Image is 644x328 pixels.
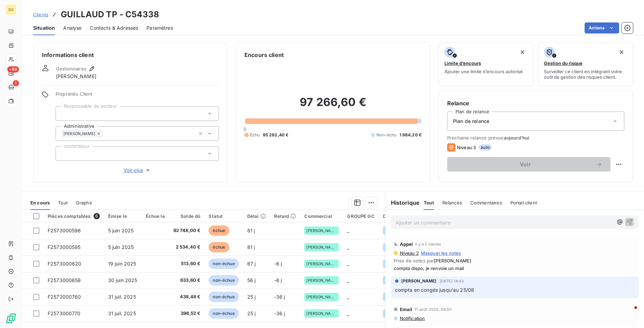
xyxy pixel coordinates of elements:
span: [PERSON_NAME] [434,258,471,263]
span: Paramètres [146,25,173,31]
span: Masquer les notes [421,250,461,256]
span: [PERSON_NAME] [306,262,337,266]
span: 513,60 € [173,260,201,267]
span: 67 j [247,261,256,267]
span: F2573000595 [48,244,81,250]
span: non-échue [209,308,239,319]
span: F2573000760 [48,294,81,300]
span: [PERSON_NAME] [401,278,437,284]
a: Clients [33,11,48,18]
button: Voir plus [56,166,219,174]
div: Émise le [108,213,137,219]
span: Voir plus [124,167,151,174]
span: 5 juin 2025 [108,228,134,233]
div: GROUPE GC [347,213,374,219]
a: 1 [6,81,16,93]
input: Ajouter une valeur [61,110,67,117]
span: 438,48 € [173,293,201,300]
span: il y a 2 heures [415,242,441,246]
span: 25 j [247,310,256,316]
div: Solde dû [173,213,201,219]
button: Actions [585,22,619,33]
span: _ [347,294,349,300]
img: Logo LeanPay [6,313,17,324]
span: non-échue [209,259,239,269]
span: [DATE] 14:43 [440,279,464,283]
span: Échu [250,132,260,138]
span: 5 juin 2025 [108,244,134,250]
span: Niveau 3 [457,145,476,150]
span: 31 juil. 2025 [108,294,136,300]
div: Pièces comptables [48,213,100,219]
span: Prise de notes par [394,258,636,263]
button: Voir [447,157,611,172]
span: -6 j [274,261,282,267]
span: non-échue [209,275,239,286]
span: 1 [13,80,19,86]
button: Limite d’encoursAjouter une limite d’encours autorisé [439,42,534,86]
span: Voir [455,162,595,167]
span: F2573000620 [48,261,81,267]
h3: GUILLAUD TP - C54338 [61,8,159,21]
h6: Historique [385,199,420,207]
span: Propriétés Client [56,91,219,101]
div: Commercial [304,213,339,219]
span: Notification [399,316,425,321]
span: Limite d’encours [444,60,481,66]
span: Clients [33,12,48,17]
span: [PERSON_NAME] [306,278,337,282]
span: Plan de relance [453,118,489,125]
a: +99 [6,68,16,79]
span: Situation [33,25,55,31]
span: [PERSON_NAME] [56,73,96,80]
span: Tout [58,200,68,205]
h6: Relance [447,99,624,107]
span: 81 j [247,244,255,250]
span: Prochaine relance prévue [447,135,624,141]
span: +99 [7,66,19,73]
span: Email [400,307,413,312]
span: 19 juin 2025 [108,261,136,267]
span: 95 282,40 € [263,132,289,138]
span: Gestion du risque [544,60,583,66]
h6: Informations client [42,51,219,59]
span: -36 j [274,310,285,316]
span: compta dispo, je renvoie un mail [394,266,636,271]
span: 633,60 € [173,277,201,284]
span: [PERSON_NAME] [306,229,337,233]
span: [PERSON_NAME] [306,311,337,316]
span: -36 j [274,294,285,300]
span: aujourd’hui [504,135,530,141]
span: Tout [424,200,434,205]
span: Appel [400,241,413,247]
div: Statut [209,213,239,219]
span: échue [209,225,229,236]
span: compta en congés jusqu'au 25/08 [395,287,474,293]
span: _ [347,261,349,267]
span: Niveau 2 [399,250,419,256]
div: DEPOT [383,213,398,219]
div: Délai [247,213,266,219]
span: 25 j [247,294,256,300]
input: Ajouter une valeur [103,131,108,137]
span: Graphe [76,200,92,205]
span: F2573000596 [48,228,81,233]
span: _ [347,228,349,233]
span: Ajouter une limite d’encours autorisé [444,69,523,74]
span: 6 [94,213,100,219]
span: F2573000658 [48,277,81,283]
span: 1 984,20 € [400,132,422,138]
span: F2573000770 [48,310,81,316]
span: Surveiller ce client en intégrant votre outil de gestion des risques client. [544,69,627,80]
span: Relances [442,200,462,205]
span: _ [347,277,349,283]
span: auto [479,144,492,151]
span: non-échue [209,292,239,302]
span: En cours [30,200,50,205]
span: Non-échu [376,132,396,138]
span: [PERSON_NAME] [64,132,95,136]
div: SO [6,4,17,15]
span: Analyse [63,25,81,31]
iframe: Intercom live chat [621,305,637,321]
span: _ [347,244,349,250]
